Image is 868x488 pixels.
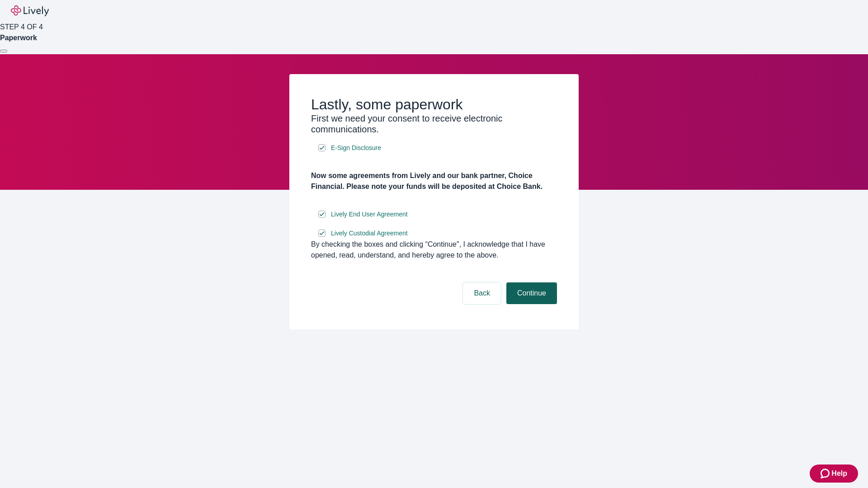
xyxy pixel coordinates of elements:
button: Back [463,282,501,304]
h3: First we need your consent to receive electronic communications. [311,113,557,135]
button: Zendesk support iconHelp [810,465,858,483]
h2: Lastly, some paperwork [311,96,557,113]
span: Lively End User Agreement [331,210,408,219]
a: e-sign disclosure document [329,142,383,154]
span: Help [831,468,847,479]
img: Lively [11,5,49,16]
h4: Now some agreements from Lively and our bank partner, Choice Financial. Please note your funds wi... [311,170,557,192]
a: e-sign disclosure document [329,209,410,220]
span: Lively Custodial Agreement [331,229,408,238]
svg: Zendesk support icon [821,468,831,479]
div: By checking the boxes and clicking “Continue", I acknowledge that I have opened, read, understand... [311,239,557,261]
span: E-Sign Disclosure [331,143,381,153]
a: e-sign disclosure document [329,228,410,239]
button: Continue [506,282,557,304]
